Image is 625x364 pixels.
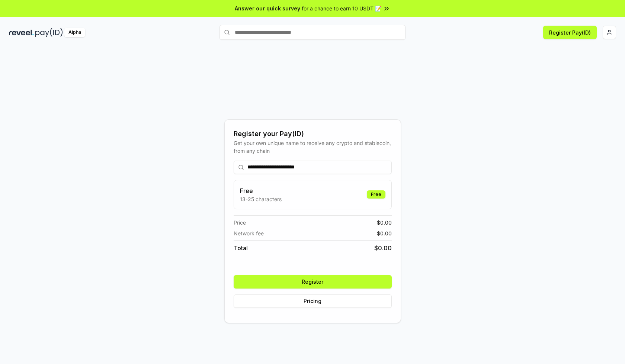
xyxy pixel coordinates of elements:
button: Register [234,275,392,289]
span: Total [234,244,248,252]
div: Free [367,190,385,199]
span: $ 0.00 [377,219,392,226]
span: Price [234,219,246,226]
div: Get your own unique name to receive any crypto and stablecoin, from any chain [234,139,392,155]
div: Register your Pay(ID) [234,129,392,139]
div: Alpha [64,28,85,37]
span: Network fee [234,229,264,237]
span: Answer our quick survey [235,4,300,12]
p: 13-25 characters [240,195,282,203]
button: Register Pay(ID) [543,26,597,39]
button: Pricing [234,294,392,308]
span: $ 0.00 [377,229,392,237]
span: for a chance to earn 10 USDT 📝 [302,4,381,12]
h3: Free [240,186,282,195]
img: pay_id [35,28,63,37]
img: reveel_dark [9,28,34,37]
span: $ 0.00 [374,244,392,252]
